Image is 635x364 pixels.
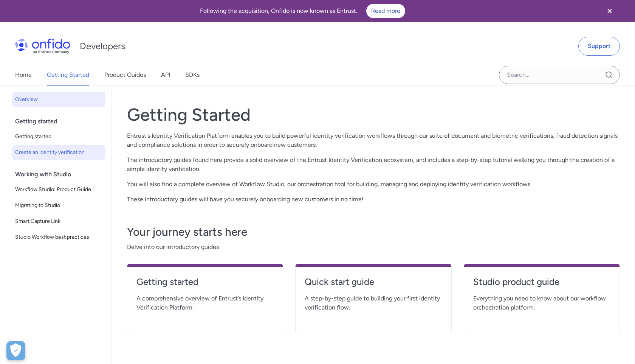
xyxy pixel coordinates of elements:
a: Quick start guide [305,276,442,294]
div: Cookie Preferences [6,341,25,360]
h4: Studio product guide [473,276,610,288]
span: Migrating to Studio [15,201,102,210]
span: Smart Capture Link [15,217,102,226]
h1: Developers [80,40,125,52]
a: Product Guides [104,64,146,86]
a: Support [578,37,620,56]
a: Smart Capture Link [12,214,105,229]
p: You will also find a complete overview of Workflow Studio, our orchestration tool for building, m... [127,180,620,189]
p: The introductory guides found here provide a solid overview of the Entrust Identity Verification ... [127,156,620,174]
svg: Close banner [605,6,614,16]
h1: Getting Started [127,104,620,125]
a: Studio product guide [473,276,610,294]
h3: Your journey starts here [127,224,620,240]
span: Studio Workflow best practices [15,233,102,242]
input: Onfido search input field [499,66,620,84]
div: Working with Studio [15,167,108,182]
div: Following the acquisition, Onfido is now known as Entrust. [9,4,596,18]
button: Open Preferences [6,341,25,360]
span: A comprehensive overview of Entrust’s Identity Verification Platform. [136,294,274,312]
a: Getting started [12,129,105,144]
a: Overview [12,92,105,107]
span: Create an identity verification [15,148,102,157]
a: Workflow Studio: Product Guide [12,182,105,197]
span: A step-by-step guide to building your first identity verification flow. [305,294,442,312]
button: Close banner [596,2,624,20]
p: These introductory guides will have you securely onboarding new customers in no time! [127,195,620,204]
span: Everything you need to know about our workflow orchestration platform. [473,294,610,312]
span: Delve into our introductory guides [127,243,620,252]
h4: Quick start guide [305,276,442,288]
span: Overview [15,95,102,104]
div: Getting started [15,114,108,129]
a: Home [15,64,32,86]
a: Migrating to Studio [12,198,105,213]
a: Getting Started [47,64,89,86]
p: Entrust's Identity Verification Platform enables you to build powerful identity verification work... [127,131,620,149]
a: API [161,64,170,86]
a: Studio Workflow best practices [12,230,105,245]
span: Getting started [15,132,102,141]
a: Read more [366,4,405,18]
img: Onfido Logo [15,39,70,54]
span: Workflow Studio: Product Guide [15,185,102,194]
h4: Getting started [136,276,274,288]
a: Getting started [136,276,274,294]
a: SDKs [185,64,200,86]
a: Create an identity verification [12,145,105,160]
